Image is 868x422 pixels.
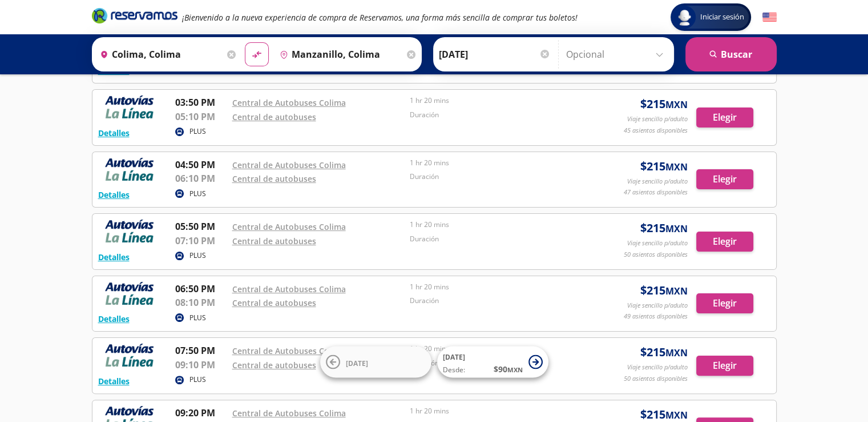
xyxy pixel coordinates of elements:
[175,172,227,185] p: 06:10 PM
[92,7,177,27] a: Brand Logo
[640,282,688,299] span: $ 215
[640,95,688,113] span: $ 215
[275,40,404,69] input: Buscar Destino
[624,374,688,384] p: 50 asientos disponibles
[627,238,688,248] p: Viaje sencillo p/adulto
[98,189,130,201] button: Detalles
[175,344,227,357] p: 07:50 PM
[189,375,206,385] p: PLUS
[175,358,227,372] p: 09:10 PM
[665,409,688,421] small: MXN
[92,7,177,24] i: Brand Logo
[627,301,688,310] p: Viaje sencillo p/adulto
[439,40,551,69] input: Elegir Fecha
[98,313,130,325] button: Detalles
[232,173,316,184] a: Central de autobuses
[494,363,523,375] span: $ 90
[232,112,316,122] a: Central de autobuses
[685,37,777,71] button: Buscar
[189,313,206,323] p: PLUS
[189,189,206,199] p: PLUS
[182,12,578,23] em: ¡Bienvenido a la nueva experiencia de compra de Reservamos, una forma más sencilla de comprar tus...
[640,158,688,175] span: $ 215
[232,284,346,294] a: Central de Autobuses Colima
[175,110,227,124] p: 05:10 PM
[98,127,130,139] button: Detalles
[175,234,227,248] p: 07:10 PM
[410,172,582,182] p: Duración
[665,285,688,297] small: MXN
[696,232,753,252] button: Elegir
[696,169,753,189] button: Elegir
[189,250,206,261] p: PLUS
[443,365,465,375] span: Desde:
[410,110,582,120] p: Duración
[320,347,431,378] button: [DATE]
[175,406,227,420] p: 09:20 PM
[762,10,777,25] button: English
[443,352,465,362] span: [DATE]
[627,177,688,186] p: Viaje sencillo p/adulto
[696,293,753,313] button: Elegir
[410,282,582,292] p: 1 hr 20 mins
[175,95,227,109] p: 03:50 PM
[175,220,227,233] p: 05:50 PM
[175,296,227,309] p: 08:10 PM
[98,344,161,367] img: RESERVAMOS
[410,406,582,416] p: 1 hr 20 mins
[665,161,688,173] small: MXN
[624,188,688,197] p: 47 asientos disponibles
[665,347,688,359] small: MXN
[346,358,368,368] span: [DATE]
[98,251,130,263] button: Detalles
[696,11,749,23] span: Iniciar sesión
[624,312,688,321] p: 49 asientos disponibles
[232,97,346,108] a: Central de Autobuses Colima
[437,347,548,378] button: [DATE]Desde:$90MXN
[627,114,688,124] p: Viaje sencillo p/adulto
[410,234,582,244] p: Duración
[696,108,753,128] button: Elegir
[189,126,206,137] p: PLUS
[175,282,227,296] p: 06:50 PM
[410,95,582,106] p: 1 hr 20 mins
[410,344,582,354] p: 1 hr 20 mins
[624,126,688,136] p: 45 asientos disponibles
[232,236,316,246] a: Central de autobuses
[95,40,224,69] input: Buscar Origen
[665,222,688,235] small: MXN
[640,220,688,237] span: $ 215
[232,221,346,232] a: Central de Autobuses Colima
[98,282,161,305] img: RESERVAMOS
[566,40,668,69] input: Opcional
[410,158,582,168] p: 1 hr 20 mins
[507,365,523,374] small: MXN
[98,158,161,181] img: RESERVAMOS
[627,363,688,372] p: Viaje sencillo p/adulto
[232,297,316,308] a: Central de autobuses
[98,95,161,118] img: RESERVAMOS
[410,220,582,230] p: 1 hr 20 mins
[640,344,688,361] span: $ 215
[232,345,346,356] a: Central de Autobuses Colima
[232,160,346,170] a: Central de Autobuses Colima
[98,220,161,242] img: RESERVAMOS
[410,296,582,306] p: Duración
[665,98,688,111] small: MXN
[232,360,316,371] a: Central de autobuses
[98,375,130,387] button: Detalles
[232,408,346,419] a: Central de Autobuses Colima
[624,250,688,260] p: 50 asientos disponibles
[175,158,227,172] p: 04:50 PM
[696,356,753,376] button: Elegir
